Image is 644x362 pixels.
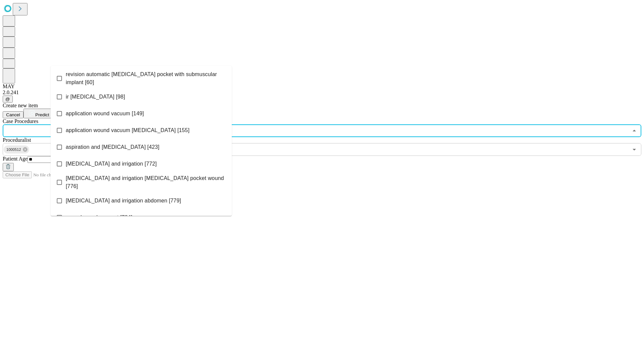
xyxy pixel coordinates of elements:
[23,109,54,118] button: Predict
[3,83,641,89] div: MAY
[630,145,639,154] button: Open
[3,89,641,96] div: 2.0.241
[66,70,226,86] span: revision automatic [MEDICAL_DATA] pocket with submuscular implant [60]
[66,93,125,101] span: ir [MEDICAL_DATA] [98]
[35,112,49,117] span: Predict
[3,156,28,162] span: Patient Age
[66,197,181,205] span: [MEDICAL_DATA] and irrigation abdomen [779]
[66,126,190,134] span: application wound vacuum [MEDICAL_DATA] [155]
[3,111,23,118] button: Cancel
[630,126,639,135] button: Close
[66,143,159,151] span: aspiration and [MEDICAL_DATA] [423]
[3,137,31,143] span: Proceduralist
[66,174,226,190] span: [MEDICAL_DATA] and irrigation [MEDICAL_DATA] pocket wound [776]
[66,110,144,118] span: application wound vacuum [149]
[3,96,13,103] button: @
[3,118,38,124] span: Scheduled Procedure
[6,112,20,117] span: Cancel
[3,103,38,108] span: Create new item
[66,214,132,222] span: wound vac placement [784]
[66,160,157,168] span: [MEDICAL_DATA] and irrigation [772]
[4,145,29,154] div: 1000512
[5,97,10,102] span: @
[4,146,24,154] span: 1000512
